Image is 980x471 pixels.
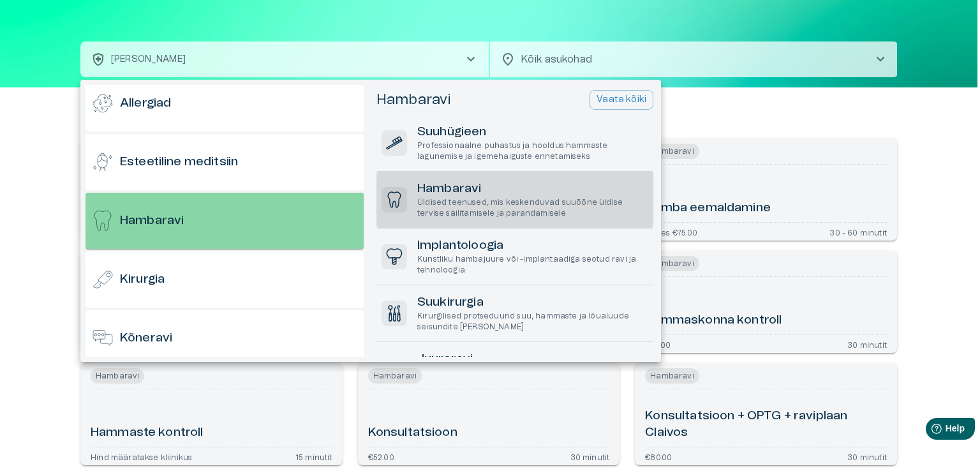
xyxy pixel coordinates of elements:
[590,90,653,110] button: Vaata kõiki
[376,91,451,109] h5: Hambaravi
[417,351,648,368] h6: Juureravi
[417,124,648,141] h6: Suuhügieen
[880,413,980,449] iframe: Help widget launcher
[120,154,238,171] h6: Esteetiline meditsiin
[120,271,165,288] h6: Kirurgia
[417,181,648,198] h6: Hambaravi
[417,254,648,276] p: Kunstliku hambajuure või -implantaadiga seotud ravi ja tehnoloogia
[417,237,648,255] h6: Implantoloogia
[417,294,648,311] h6: Suukirurgia
[417,197,648,219] p: Üldised teenused, mis keskenduvad suuõõne üldise tervise säilitamisele ja parandamisele
[417,311,648,333] p: Kirurgilised protseduurid suu, hammaste ja lõualuude seisundite [PERSON_NAME]
[120,213,184,230] h6: Hambaravi
[120,95,171,112] h6: Allergiad
[417,140,648,162] p: Professionaalne puhastus ja hooldus hammaste lagunemise ja igemehaiguste ennetamiseks
[120,330,172,347] h6: Kõneravi
[597,93,646,107] p: Vaata kõiki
